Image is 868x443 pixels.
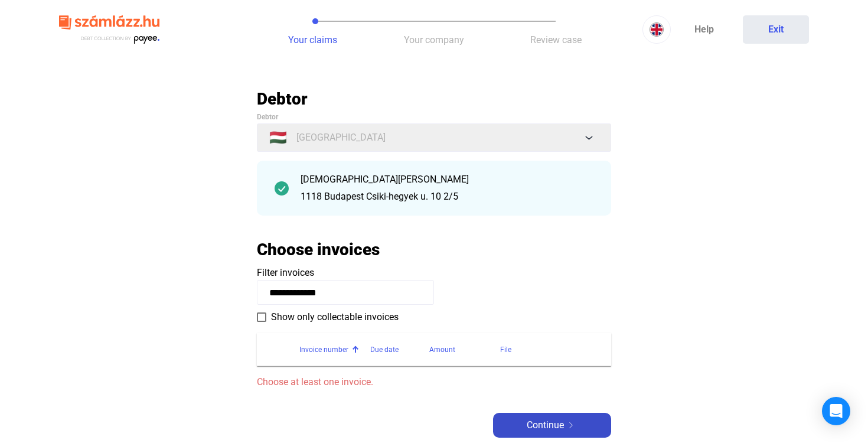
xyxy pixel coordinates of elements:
[299,343,348,357] div: Invoice number
[257,267,314,278] span: Filter invoices
[271,310,399,324] span: Show only collectable invoices
[429,343,455,357] div: Amount
[299,343,370,357] div: Invoice number
[642,15,671,44] button: EN
[269,131,287,145] span: 🇭🇺
[564,422,578,428] img: arrow-right-white
[257,123,611,152] button: 🇭🇺[GEOGRAPHIC_DATA]
[429,343,500,357] div: Amount
[257,113,278,121] span: Debtor
[527,418,564,432] span: Continue
[404,34,464,45] span: Your company
[671,15,737,44] a: Help
[257,239,380,260] h2: Choose invoices
[59,11,159,49] img: szamlazzhu-logo
[296,131,386,145] span: [GEOGRAPHIC_DATA]
[743,15,809,44] button: Exit
[370,343,399,357] div: Due date
[257,89,611,109] h2: Debtor
[301,190,593,204] div: 1118 Budapest Csiki-hegyek u. 10 2/5
[288,34,337,45] span: Your claims
[822,397,850,425] div: Open Intercom Messenger
[301,172,593,187] div: [DEMOGRAPHIC_DATA][PERSON_NAME]
[530,34,582,45] span: Review case
[493,413,611,438] button: Continuearrow-right-white
[500,343,597,357] div: File
[650,22,664,37] img: EN
[257,375,611,389] span: Choose at least one invoice.
[500,343,511,357] div: File
[370,343,429,357] div: Due date
[275,181,289,196] img: checkmark-darker-green-circle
